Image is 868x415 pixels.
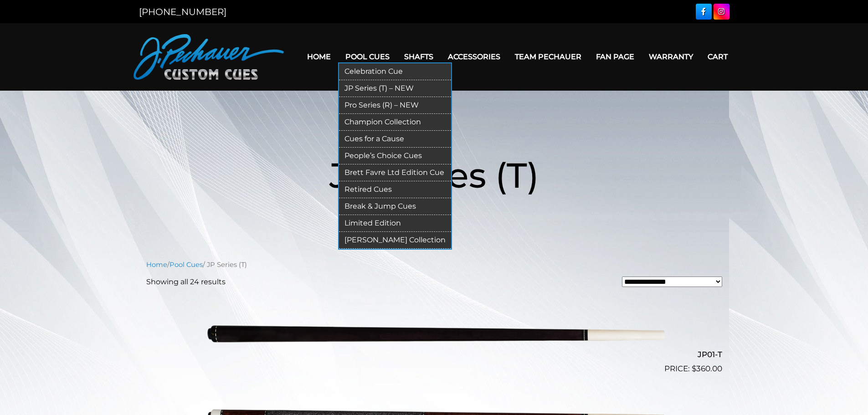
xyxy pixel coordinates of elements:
[134,34,284,80] img: Pechauer Custom Cues
[339,148,451,164] a: People’s Choice Cues
[146,260,722,270] nav: Breadcrumb
[441,45,508,68] a: Accessories
[204,295,664,371] img: JP01-T
[642,45,700,68] a: Warranty
[339,97,451,114] a: Pro Series (R) – NEW
[339,215,451,232] a: Limited Edition
[146,295,722,375] a: JP01-T $360.00
[169,261,203,269] a: Pool Cues
[397,45,441,68] a: Shafts
[692,364,696,373] span: $
[146,261,167,269] a: Home
[139,6,226,17] a: [PHONE_NUMBER]
[338,45,397,68] a: Pool Cues
[589,45,642,68] a: Fan Page
[146,277,226,287] p: Showing all 24 results
[339,114,451,131] a: Champion Collection
[300,45,338,68] a: Home
[339,63,451,80] a: Celebration Cue
[622,277,722,287] select: Shop order
[339,232,451,249] a: [PERSON_NAME] Collection
[508,45,589,68] a: Team Pechauer
[692,364,722,373] bdi: 360.00
[146,346,722,363] h2: JP01-T
[339,198,451,215] a: Break & Jump Cues
[339,131,451,148] a: Cues for a Cause
[339,181,451,198] a: Retired Cues
[329,154,539,196] span: JP Series (T)
[339,164,451,181] a: Brett Favre Ltd Edition Cue
[339,80,451,97] a: JP Series (T) – NEW
[700,45,735,68] a: Cart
